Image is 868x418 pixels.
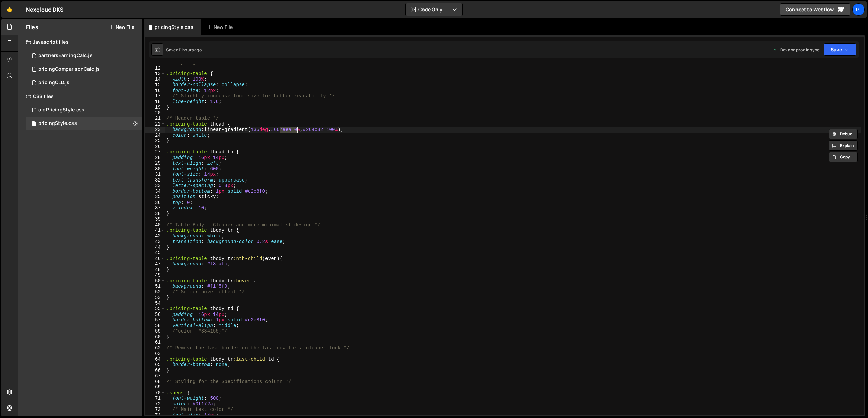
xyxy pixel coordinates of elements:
[145,233,165,239] div: 42
[26,5,64,14] div: Nexqloud DKS
[38,107,84,113] div: oldPricingStyle.css
[145,357,165,362] div: 64
[145,82,165,88] div: 15
[145,127,165,133] div: 23
[145,88,165,94] div: 16
[852,3,865,16] a: Pi
[145,189,165,194] div: 34
[829,140,858,151] button: Explain
[207,24,235,31] div: New File
[38,80,70,86] div: pricingOLD.js
[145,138,165,144] div: 25
[145,65,165,71] div: 12
[145,149,165,155] div: 27
[406,3,462,16] button: Code Only
[38,66,100,72] div: pricingComparisonCalc.js
[145,205,165,211] div: 37
[26,76,142,90] div: 17183/47474.js
[18,35,142,49] div: Javascript files
[145,239,165,245] div: 43
[145,390,165,396] div: 70
[145,340,165,345] div: 61
[38,53,93,59] div: partnersEarningCalc.js
[145,216,165,222] div: 39
[1,1,18,18] a: 🤙
[824,43,856,56] button: Save
[145,384,165,390] div: 69
[145,155,165,161] div: 28
[145,284,165,289] div: 51
[145,228,165,233] div: 41
[145,71,165,77] div: 13
[145,328,165,334] div: 59
[145,334,165,340] div: 60
[780,3,850,16] a: Connect to Webflow
[166,47,202,53] div: Saved
[38,120,77,127] div: pricingStyle.css
[178,47,202,53] div: 11 hours ago
[145,177,165,183] div: 32
[145,306,165,312] div: 55
[145,256,165,262] div: 46
[145,261,165,267] div: 47
[145,250,165,256] div: 45
[145,77,165,82] div: 14
[26,49,142,62] div: 17183/47469.js
[145,401,165,407] div: 72
[145,351,165,357] div: 63
[145,166,165,172] div: 30
[145,362,165,368] div: 65
[145,211,165,217] div: 38
[26,62,142,76] div: 17183/47471.js
[145,407,165,413] div: 73
[155,24,193,31] div: pricingStyle.css
[26,23,38,31] h2: Files
[145,373,165,379] div: 67
[145,317,165,323] div: 57
[145,133,165,138] div: 24
[145,99,165,105] div: 18
[145,104,165,110] div: 19
[773,47,820,53] div: Dev and prod in sync
[145,194,165,200] div: 35
[145,289,165,295] div: 52
[145,267,165,273] div: 48
[145,272,165,278] div: 49
[145,222,165,228] div: 40
[26,103,142,117] div: 17183/47505.css
[145,121,165,127] div: 22
[145,172,165,177] div: 31
[145,396,165,401] div: 71
[145,295,165,301] div: 53
[26,117,142,130] div: 17183/47472.css
[145,312,165,318] div: 56
[145,183,165,189] div: 33
[145,160,165,166] div: 29
[829,152,858,162] button: Copy
[145,368,165,374] div: 66
[145,93,165,99] div: 17
[145,323,165,329] div: 58
[145,379,165,385] div: 68
[145,345,165,351] div: 62
[145,110,165,116] div: 20
[109,24,134,30] button: New File
[145,301,165,306] div: 54
[829,129,858,139] button: Debug
[145,200,165,206] div: 36
[145,144,165,150] div: 26
[145,278,165,284] div: 50
[145,116,165,121] div: 21
[18,90,142,103] div: CSS files
[145,245,165,250] div: 44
